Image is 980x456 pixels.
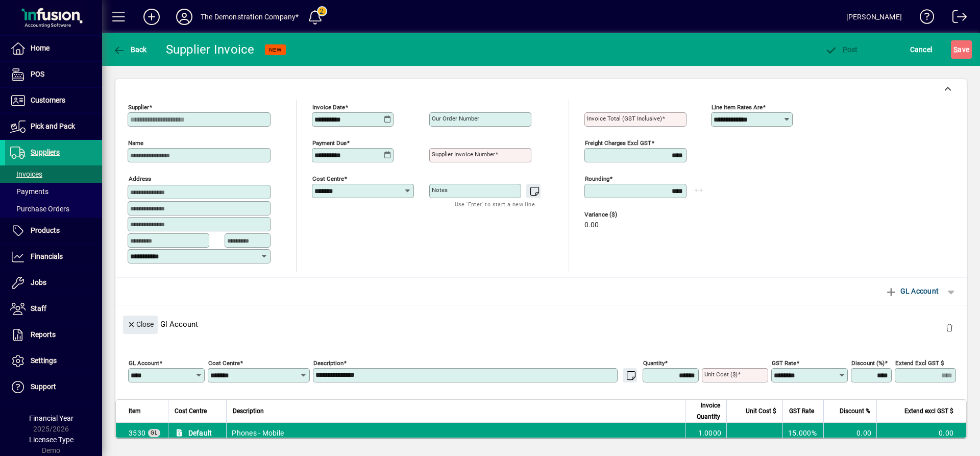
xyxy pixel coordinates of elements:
[135,8,168,26] button: Add
[5,348,102,374] a: Settings
[5,88,102,113] a: Customers
[110,40,150,59] button: Back
[5,114,102,139] a: Pick and Pack
[128,139,143,147] mat-label: Name
[704,371,738,378] mat-label: Unit Cost ($)
[31,330,56,339] span: Reports
[31,148,60,156] span: Suppliers
[166,41,255,58] div: Supplier Invoice
[945,2,967,35] a: Logout
[772,359,796,366] mat-label: GST rate
[5,218,102,244] a: Products
[31,226,60,234] span: Products
[692,400,720,422] span: Invoice Quantity
[685,423,726,443] td: 1.0000
[712,104,763,111] mat-label: Line item rates are
[953,45,958,54] span: S
[5,374,102,400] a: Support
[432,186,448,194] mat-label: Notes
[201,9,299,25] div: The Demonstration Company*
[31,382,56,391] span: Support
[912,2,935,35] a: Knowledge Base
[168,8,201,26] button: Profile
[782,423,823,443] td: 15.000%
[823,423,876,443] td: 0.00
[895,359,944,366] mat-label: Extend excl GST $
[120,319,160,328] app-page-header-button: Close
[746,405,776,417] span: Unit Cost $
[585,139,651,147] mat-label: Freight charges excl GST
[587,115,662,122] mat-label: Invoice Total (GST inclusive)
[31,304,46,313] span: Staff
[31,252,63,260] span: Financials
[822,40,861,59] button: Post
[31,278,46,286] span: Jobs
[151,430,158,436] span: GL
[585,175,609,182] mat-label: Rounding
[226,423,685,443] td: Phones - Mobile
[5,270,102,296] a: Jobs
[115,305,967,343] div: Gl Account
[910,41,933,58] span: Cancel
[843,45,847,54] span: P
[5,62,102,87] a: POS
[904,405,953,417] span: Extend excl GST $
[175,405,207,417] span: Cost Centre
[29,436,73,444] span: Licensee Type
[269,46,282,53] span: NEW
[937,316,962,340] button: Delete
[123,316,158,334] button: Close
[129,428,145,438] span: Phones - Mobile
[129,405,141,417] span: Item
[789,405,814,417] span: GST Rate
[937,323,962,332] app-page-header-button: Delete
[233,405,264,417] span: Description
[5,183,102,200] a: Payments
[128,104,149,111] mat-label: Supplier
[5,165,102,183] a: Invoices
[5,200,102,218] a: Purchase Orders
[455,198,535,210] mat-hint: Use 'Enter' to start a new line
[312,104,345,111] mat-label: Invoice date
[10,205,69,213] span: Purchase Orders
[208,359,240,366] mat-label: Cost Centre
[129,359,159,366] mat-label: GL Account
[10,170,42,178] span: Invoices
[29,414,73,422] span: Financial Year
[908,40,935,59] button: Cancel
[953,41,969,58] span: ave
[432,151,495,158] mat-label: Supplier invoice number
[584,221,599,229] span: 0.00
[31,96,65,104] span: Customers
[876,423,966,443] td: 0.00
[31,70,44,78] span: POS
[313,359,344,366] mat-label: Description
[5,36,102,61] a: Home
[584,211,646,218] span: Variance ($)
[5,244,102,270] a: Financials
[102,40,158,59] app-page-header-button: Back
[5,322,102,348] a: Reports
[312,175,344,182] mat-label: Cost Centre
[432,115,479,122] mat-label: Our order number
[31,44,50,52] span: Home
[31,122,75,130] span: Pick and Pack
[951,40,972,59] button: Save
[840,405,870,417] span: Discount %
[312,139,347,147] mat-label: Payment due
[10,187,48,196] span: Payments
[127,316,154,333] span: Close
[188,428,212,438] span: Default
[113,45,147,54] span: Back
[643,359,665,366] mat-label: Quantity
[5,296,102,322] a: Staff
[851,359,885,366] mat-label: Discount (%)
[846,9,902,25] div: [PERSON_NAME]
[825,45,858,54] span: ost
[31,356,57,365] span: Settings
